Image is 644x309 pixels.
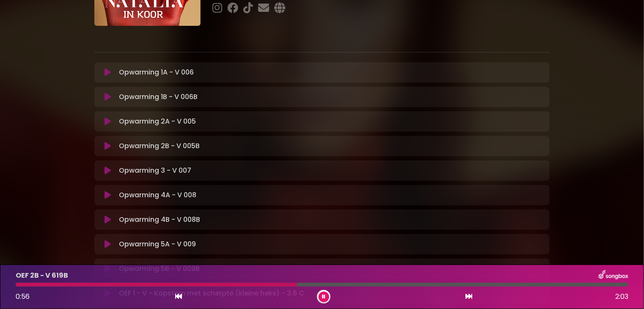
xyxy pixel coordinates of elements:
p: Opwarming 2A - V 005 [119,116,196,127]
p: Opwarming 5A - V 009 [119,239,196,249]
p: Opwarming 5B - V 009B [119,264,200,274]
p: OEF 2B - V 619B [16,270,68,281]
p: Opwarming 4B - V 008B [119,215,201,225]
img: songbox-logo-white.png [599,270,628,281]
span: 0:56 [16,292,30,301]
p: Opwarming 1B - V 006B [119,92,198,102]
p: Opwarming 1A - V 006 [119,67,194,77]
p: Opwarming 4A - V 008 [119,190,197,200]
p: Opwarming 2B - V 005B [119,141,200,151]
p: Opwarming 3 - V 007 [119,166,192,176]
span: 2:03 [615,292,628,302]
